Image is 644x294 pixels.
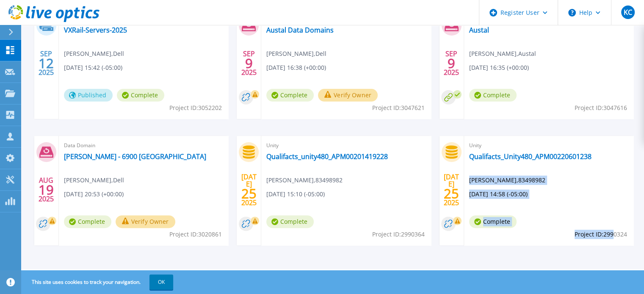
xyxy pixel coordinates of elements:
[266,152,388,161] a: Qualifacts_unity480_APM00201419228
[64,141,223,150] span: Data Domain
[64,49,124,58] span: [PERSON_NAME] , Dell
[39,186,54,193] span: 19
[64,26,127,34] a: VXRail-Servers-2025
[64,152,206,161] a: [PERSON_NAME] - 6900 [GEOGRAPHIC_DATA]
[241,190,257,197] span: 25
[444,190,459,197] span: 25
[266,63,326,72] span: [DATE] 16:38 (+00:00)
[372,230,425,239] span: Project ID: 2990364
[469,141,628,150] span: Unity
[266,190,325,199] span: [DATE] 15:10 (-05:00)
[448,60,455,67] span: 9
[469,89,517,102] span: Complete
[469,215,517,228] span: Complete
[149,275,173,290] button: OK
[266,141,426,150] span: Unity
[64,63,122,72] span: [DATE] 15:42 (-05:00)
[64,176,124,185] span: [PERSON_NAME] , Dell
[372,103,425,113] span: Project ID: 3047621
[469,176,545,185] span: [PERSON_NAME] , 83498982
[575,230,627,239] span: Project ID: 2990324
[38,174,54,205] div: AUG 2025
[575,103,627,113] span: Project ID: 3047616
[266,49,326,58] span: [PERSON_NAME] , Dell
[64,190,124,199] span: [DATE] 20:53 (+00:00)
[469,190,528,199] span: [DATE] 14:58 (-05:00)
[443,174,459,205] div: [DATE] 2025
[469,152,591,161] a: Qualifacts_Unity480_APM00220601238
[116,215,175,228] button: Verify Owner
[241,48,257,79] div: SEP 2025
[266,215,314,228] span: Complete
[241,174,257,205] div: [DATE] 2025
[245,60,253,67] span: 9
[117,89,164,102] span: Complete
[469,63,529,72] span: [DATE] 16:35 (+00:00)
[318,89,378,102] button: Verify Owner
[266,89,314,102] span: Complete
[38,48,54,79] div: SEP 2025
[623,9,632,16] span: KC
[266,26,334,34] a: Austal Data Domains
[169,103,222,113] span: Project ID: 3052202
[169,230,222,239] span: Project ID: 3020861
[64,215,111,228] span: Complete
[39,60,54,67] span: 12
[266,176,343,185] span: [PERSON_NAME] , 83498982
[469,26,489,34] a: Austal
[23,275,173,290] span: This site uses cookies to track your navigation.
[64,89,113,102] span: Published
[469,49,536,58] span: [PERSON_NAME] , Austal
[443,48,459,79] div: SEP 2025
